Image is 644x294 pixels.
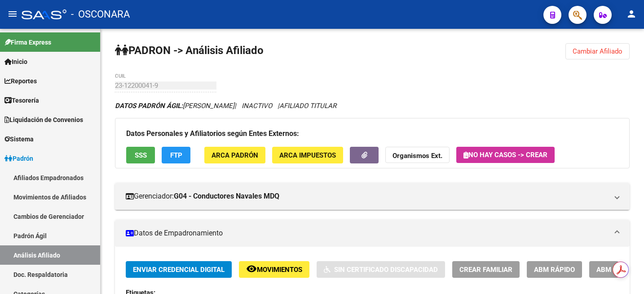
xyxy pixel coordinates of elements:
[170,151,182,159] span: FTP
[456,147,555,163] button: No hay casos -> Crear
[573,47,622,55] span: Cambiar Afiliado
[126,261,232,278] button: Enviar Credencial Digital
[115,220,630,247] mat-expansion-panel-header: Datos de Empadronamiento
[115,102,336,110] i: | INACTIVO |
[126,191,608,201] mat-panel-title: Gerenciador:
[71,5,130,24] span: - OSCONARA
[162,147,190,163] button: FTP
[589,261,618,278] button: ABM
[4,76,37,86] span: Reportes
[115,183,630,210] mat-expansion-panel-header: Gerenciador:G04 - Conductores Navales MDQ
[4,57,27,67] span: Inicio
[272,147,343,163] button: ARCA Impuestos
[565,43,630,59] button: Cambiar Afiliado
[174,191,279,201] strong: G04 - Conductores Navales MDQ
[534,266,575,274] span: ABM Rápido
[279,151,336,159] span: ARCA Impuestos
[115,102,183,110] strong: DATOS PADRÓN ÁGIL:
[126,228,608,238] mat-panel-title: Datos de Empadronamiento
[4,115,83,125] span: Liquidación de Convenios
[4,134,34,144] span: Sistema
[459,266,512,274] span: Crear Familiar
[7,9,18,19] mat-icon: menu
[334,266,438,274] span: Sin Certificado Discapacidad
[393,152,442,160] strong: Organismos Ext.
[279,102,336,110] span: AFILIADO TITULAR
[239,261,309,278] button: Movimientos
[115,44,264,57] strong: PADRON -> Análisis Afiliado
[317,261,445,278] button: Sin Certificado Discapacidad
[463,151,547,159] span: No hay casos -> Crear
[212,151,258,159] span: ARCA Padrón
[452,261,520,278] button: Crear Familiar
[257,266,302,274] span: Movimientos
[4,95,39,105] span: Tesorería
[527,261,582,278] button: ABM Rápido
[385,147,450,163] button: Organismos Ext.
[115,102,234,110] span: [PERSON_NAME]
[596,266,611,274] span: ABM
[135,151,147,159] span: SSS
[133,266,225,274] span: Enviar Credencial Digital
[246,263,257,274] mat-icon: remove_red_eye
[4,154,33,163] span: Padrón
[126,147,155,163] button: SSS
[626,9,637,19] mat-icon: person
[204,147,265,163] button: ARCA Padrón
[126,127,618,140] h3: Datos Personales y Afiliatorios según Entes Externos:
[4,37,51,47] span: Firma Express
